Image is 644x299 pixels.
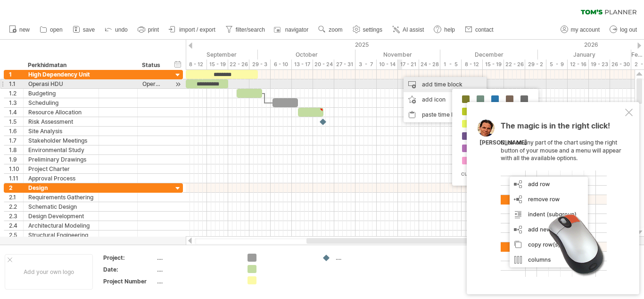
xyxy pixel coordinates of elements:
[28,193,94,202] div: Requirements Gathering
[377,60,398,69] div: 10 - 14
[50,26,63,33] span: open
[28,136,94,145] div: Stakeholder Meetings
[173,79,182,89] div: scroll to activity
[28,79,94,88] div: Operasi HDU
[313,60,334,69] div: 20 - 24
[336,254,387,262] div: ....
[316,24,345,36] a: zoom
[165,50,258,60] div: September 2025
[462,60,483,69] div: 8 - 12
[462,24,496,36] a: contact
[28,174,94,183] div: Approval Process
[546,60,568,69] div: 5 - 9
[272,24,311,36] a: navigator
[538,50,631,60] div: January 2026
[179,26,215,33] span: import / export
[390,24,427,36] a: AI assist
[9,89,23,98] div: 1.2
[28,117,94,126] div: Risk Assessment
[355,50,440,60] div: November 2025
[9,193,23,202] div: 2.1
[157,265,236,273] div: ....
[483,60,504,69] div: 15 - 19
[457,167,531,180] div: custom colors...
[28,202,94,211] div: Schematic Design
[363,26,382,33] span: settings
[5,254,93,290] div: Add your own logo
[228,60,249,69] div: 22 - 26
[148,26,159,33] span: print
[103,265,155,273] div: Date:
[37,24,66,36] a: open
[9,221,23,230] div: 2.4
[403,26,424,33] span: AI assist
[28,231,94,239] div: Structural Engineering
[568,60,589,69] div: 12 - 16
[504,60,525,69] div: 22 - 26
[9,70,23,79] div: 1
[258,50,355,60] div: October 2025
[404,107,487,122] div: paste time block/icon
[350,24,385,36] a: settings
[102,24,131,36] a: undo
[9,117,23,126] div: 1.5
[28,212,94,221] div: Design Development
[28,221,94,230] div: Architectural Modeling
[571,26,600,33] span: my account
[223,24,268,36] a: filter/search
[431,24,458,36] a: help
[28,60,93,70] div: Perkhidmatan
[28,164,94,173] div: Project Charter
[19,26,30,33] span: new
[28,108,94,117] div: Resource Allocation
[9,108,23,117] div: 1.4
[28,183,94,192] div: Design
[9,127,23,136] div: 1.6
[142,79,163,88] div: Operasi HDU
[9,136,23,145] div: 1.7
[28,127,94,136] div: Site Analysis
[285,26,308,33] span: navigator
[142,60,163,70] div: Status
[28,70,94,79] div: High Dependency Unit
[9,164,23,173] div: 1.10
[28,155,94,164] div: Preliminary Drawings
[475,26,494,33] span: contact
[444,26,455,33] span: help
[620,26,637,33] span: log out
[501,122,623,277] div: Click on any part of the chart using the right button of your mouse and a menu will appear with a...
[7,24,33,36] a: new
[115,26,128,33] span: undo
[207,60,228,69] div: 15 - 19
[9,145,23,154] div: 1.8
[9,79,23,88] div: 1.1
[157,254,236,262] div: ....
[166,24,218,36] a: import / export
[610,60,631,69] div: 26 - 30
[28,89,94,98] div: Budgeting
[9,98,23,107] div: 1.3
[9,183,23,192] div: 2
[404,92,487,107] div: add icon
[271,60,292,69] div: 6 - 10
[83,26,95,33] span: save
[558,24,603,36] a: my account
[419,60,440,69] div: 24 - 28
[103,277,155,285] div: Project Number
[157,277,236,285] div: ....
[501,121,610,135] span: The magic is in the right click!
[9,155,23,164] div: 1.9
[249,60,271,69] div: 29 - 3
[103,254,155,262] div: Project:
[70,24,98,36] a: save
[440,60,462,69] div: 1 - 5
[236,26,265,33] span: filter/search
[9,202,23,211] div: 2.2
[292,60,313,69] div: 13 - 17
[355,60,377,69] div: 3 - 7
[398,60,419,69] div: 17 - 21
[9,231,23,239] div: 2.5
[607,24,640,36] a: log out
[440,50,538,60] div: December 2025
[329,26,342,33] span: zoom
